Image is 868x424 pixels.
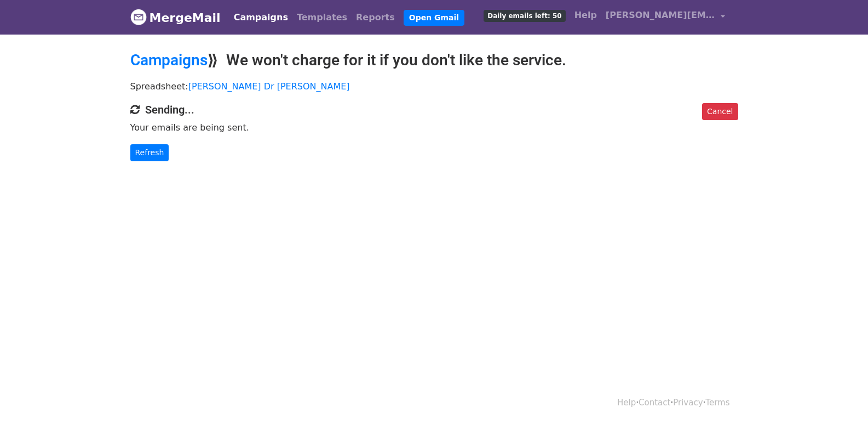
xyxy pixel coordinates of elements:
[479,4,570,26] a: Daily emails left: 50
[130,51,208,69] a: Campaigns
[404,10,464,26] a: Open Gmail
[130,6,221,29] a: MergeMail
[484,10,565,22] span: Daily emails left: 50
[352,7,399,29] a: Reports
[673,398,703,408] a: Privacy
[570,4,601,26] a: Help
[130,144,169,161] a: Refresh
[130,51,738,70] h2: ⟫ We won't charge for it if you don't like the service.
[601,4,729,30] a: [PERSON_NAME][EMAIL_ADDRESS][DOMAIN_NAME]
[292,7,352,29] a: Templates
[606,9,715,22] span: [PERSON_NAME][EMAIL_ADDRESS][DOMAIN_NAME]
[130,103,738,116] h4: Sending...
[639,398,670,408] a: Contact
[130,9,147,25] img: MergeMail logo
[229,7,292,29] a: Campaigns
[188,81,350,92] a: [PERSON_NAME] Dr [PERSON_NAME]
[130,81,738,92] p: Spreadsheet:
[617,398,636,408] a: Help
[130,122,738,133] p: Your emails are being sent.
[705,398,729,408] a: Terms
[702,103,738,120] a: Cancel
